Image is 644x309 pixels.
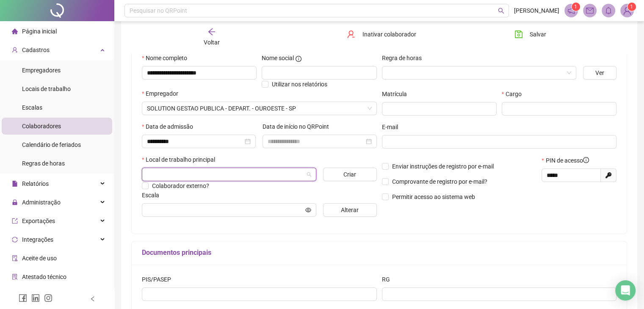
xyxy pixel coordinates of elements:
sup: 1 [572,3,580,11]
span: file [12,181,18,187]
span: Calendário de feriados [22,141,81,148]
label: Cargo [502,89,527,99]
span: Regras de horas [22,160,65,167]
span: left [90,296,96,302]
span: save [514,30,523,39]
span: Inativar colaborador [362,30,416,39]
span: PIN de acesso [546,156,589,165]
label: E-mail [382,122,404,132]
span: Comprovante de registro por e-mail? [392,178,487,185]
span: Exportações [22,218,55,224]
label: Data de início no QRPoint [263,122,334,131]
span: linkedin [31,294,40,302]
span: Colaborador externo? [152,182,209,189]
span: [PERSON_NAME] [514,6,559,15]
label: Empregador [142,89,184,98]
span: Empregadores [22,67,61,74]
span: 1 [630,4,633,10]
span: home [12,28,18,34]
label: Regra de horas [382,53,427,63]
sup: Atualize o seu contato no menu Meus Dados [627,3,636,11]
span: Escalas [22,104,42,111]
span: notification [567,7,575,14]
button: Criar [323,168,377,181]
label: Local de trabalho principal [142,155,221,164]
span: Permitir acesso ao sistema web [392,193,475,200]
span: Voltar [204,39,220,46]
span: user-delete [347,30,355,39]
span: user-add [12,47,18,53]
span: Criar [343,170,356,179]
span: Página inicial [22,28,57,35]
span: lock [12,199,18,205]
span: arrow-left [207,28,216,36]
span: Enviar instruções de registro por e-mail [392,163,494,170]
button: Inativar colaborador [340,28,422,41]
div: Open Intercom Messenger [615,280,636,301]
label: Data de admissão [142,122,199,131]
span: Utilizar nos relatórios [272,81,327,88]
label: Escala [142,190,165,200]
span: audit [12,255,18,261]
span: Relatórios [22,180,49,187]
span: search [498,8,504,14]
span: Salvar [530,30,546,39]
button: Alterar [323,203,377,217]
span: Aceite de uso [22,255,57,262]
span: Integrações [22,236,53,243]
span: eye [305,207,311,213]
span: Colaboradores [22,123,61,130]
span: Cadastros [22,47,50,53]
span: Alterar [341,205,359,215]
span: export [12,218,18,224]
label: Matrícula [382,89,412,99]
span: solution [12,274,18,280]
span: Nome social [262,53,294,63]
span: info-circle [296,56,301,62]
button: Salvar [508,28,553,41]
label: Nome completo [142,53,193,63]
span: 1 [574,4,577,10]
span: sync [12,237,18,243]
label: RG [382,275,395,284]
span: Atestado técnico [22,273,66,280]
span: SOLUTION GESTÃO PÚBLICA - OUROESTE - SP [147,102,372,115]
span: Ver [595,68,604,77]
span: bell [605,7,612,14]
span: facebook [19,294,27,302]
span: info-circle [583,157,589,163]
span: Administração [22,199,61,206]
span: instagram [44,294,53,302]
h5: Documentos principais [142,248,616,258]
span: mail [586,7,594,14]
label: PIS/PASEP [142,275,177,284]
span: Locais de trabalho [22,86,71,92]
button: Ver [583,66,616,80]
img: 94488 [621,4,633,17]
